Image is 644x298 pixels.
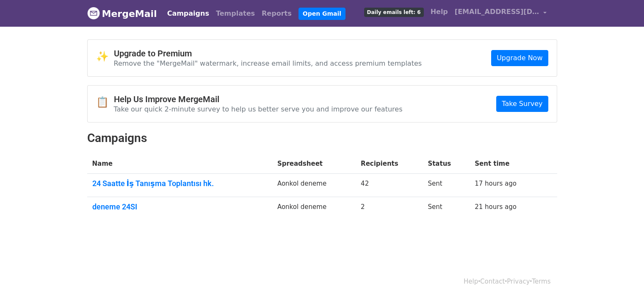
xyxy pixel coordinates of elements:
[356,174,423,197] td: 42
[114,59,422,68] p: Remove the "MergeMail" watermark, increase email limits, and access premium templates
[114,105,403,114] p: Take our quick 2-minute survey to help us better serve you and improve our features
[87,5,157,22] a: MergeMail
[451,3,550,23] a: [EMAIL_ADDRESS][DOMAIN_NAME]
[532,278,550,285] a: Terms
[272,174,356,197] td: Aonkol deneme
[455,7,539,17] span: [EMAIL_ADDRESS][DOMAIN_NAME]
[272,197,356,220] td: Aonkol deneme
[364,8,424,17] span: Daily emails left: 6
[470,154,542,174] th: Sent time
[475,180,517,187] a: 17 hours ago
[423,197,470,220] td: Sent
[361,3,427,20] a: Daily emails left: 6
[92,202,267,212] a: deneme 24SI
[507,278,530,285] a: Privacy
[164,5,213,22] a: Campaigns
[475,203,517,211] a: 21 hours ago
[258,5,295,22] a: Reports
[87,131,557,145] h2: Campaigns
[491,50,548,66] a: Upgrade Now
[87,154,272,174] th: Name
[356,197,423,220] td: 2
[464,278,478,285] a: Help
[480,278,505,285] a: Contact
[114,48,422,58] h4: Upgrade to Premium
[87,7,100,19] img: MergeMail logo
[299,8,345,20] a: Open Gmail
[114,94,403,104] h4: Help Us Improve MergeMail
[92,179,267,188] a: 24 Saatte İş Tanışma Toplantısı hk.
[213,5,258,22] a: Templates
[356,154,423,174] th: Recipients
[272,154,356,174] th: Spreadsheet
[96,50,114,63] span: ✨
[96,96,114,109] span: 📋
[496,96,548,112] a: Take Survey
[427,3,451,20] a: Help
[423,154,470,174] th: Status
[423,174,470,197] td: Sent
